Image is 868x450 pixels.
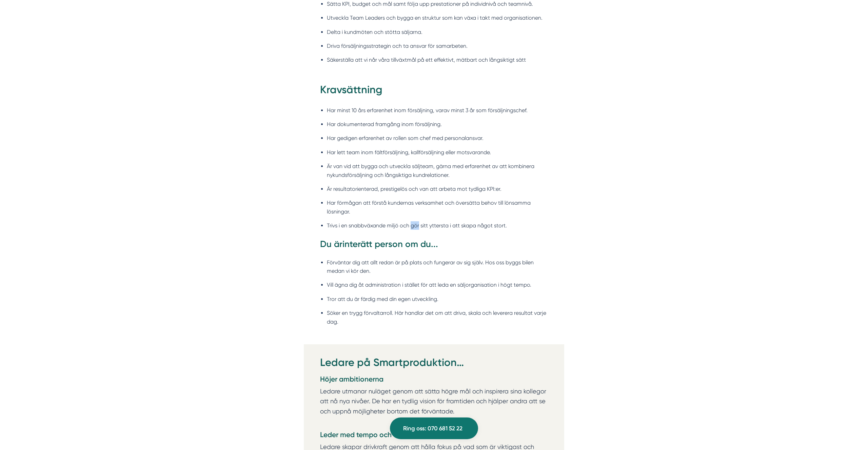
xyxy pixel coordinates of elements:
li: Förväntar dig att allt redan är på plats och fungerar av sig själv. Hos oss byggs bilen medan vi ... [327,258,548,275]
h2: Kravsättning [320,82,548,101]
strong: Leder med tempo och energi [320,430,414,439]
li: Säkerställa att vi når våra tillväxtmål på ett effektivt, mätbart och långsiktigt sätt [327,56,548,64]
li: Har minst 10 års erfarenhet inom försäljning, varav minst 3 år som försäljningschef. [327,106,548,115]
h3: Du är rätt person om du... [320,238,548,254]
li: Är van vid att bygga och utveckla säljteam, gärna med erfarenhet av att kombinera nykundsförsäljn... [327,162,548,179]
li: Har förmågan att förstå kundernas verksamhet och översätta behov till lönsamma lösningar. [327,199,548,216]
li: Vill ägna dig åt administration i stället för att leda en säljorganisation i högt tempo. [327,281,548,289]
p: Ledare utmanar nuläget genom att sätta högre mål och inspirera sina kollegor att nå nya nivåer. D... [320,386,548,427]
li: Söker en trygg förvaltarroll. Här handlar det om att driva, skala och leverera resultat varje dag. [327,309,548,326]
h2: Ledare på Smartproduktion… [320,355,548,374]
li: Utveckla Team Leaders och bygga en struktur som kan växa i takt med organisationen. [327,14,548,22]
li: Är resultatorienterad, prestigelös och van att arbeta mot tydliga KPI:er. [327,185,548,193]
li: Delta i kundmöten och stötta säljarna. [327,28,548,36]
li: Har dokumenterad framgång inom försäljning. [327,120,548,128]
li: Tror att du är färdig med din egen utveckling. [327,295,548,303]
strong: inte [342,239,358,249]
li: Har gedigen erfarenhet av rollen som chef med personalansvar. [327,134,548,142]
span: Ring oss: 070 681 52 22 [403,424,462,433]
li: Har lett team inom fältförsäljning, kallförsäljning eller motsvarande. [327,148,548,157]
a: Ring oss: 070 681 52 22 [390,417,478,439]
strong: Höjer ambitionerna [320,375,383,383]
li: Trivs i en snabbväxande miljö och gör sitt yttersta i att skapa något stort. [327,221,548,230]
li: Driva försäljningsstrategin och ta ansvar för samarbeten. [327,42,548,50]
